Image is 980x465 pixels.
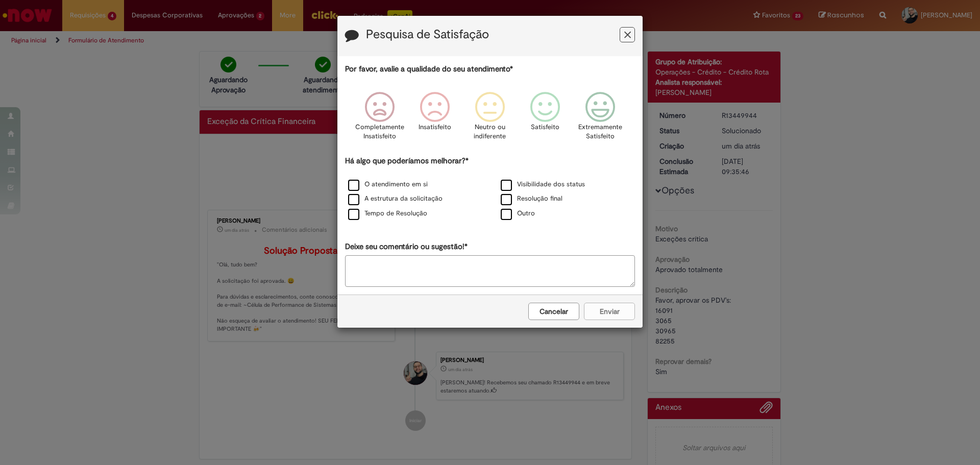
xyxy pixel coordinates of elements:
p: Extremamente Satisfeito [578,123,622,141]
label: A estrutura da solicitação [348,194,443,204]
p: Completamente Insatisfeito [355,123,404,141]
label: O atendimento em si [348,180,428,189]
div: Satisfeito [519,84,571,154]
label: Deixe seu comentário ou sugestão!* [345,241,468,252]
p: Neutro ou indiferente [472,123,508,141]
label: Por favor, avalie a qualidade do seu atendimento* [345,64,513,75]
label: Visibilidade dos status [501,180,585,189]
p: Satisfeito [531,123,559,132]
div: Insatisfeito [409,84,461,154]
div: Há algo que poderíamos melhorar?* [345,156,635,222]
div: Neutro ou indiferente [464,84,516,154]
button: Cancelar [528,303,579,320]
div: Completamente Insatisfeito [353,84,405,154]
label: Pesquisa de Satisfação [366,28,489,41]
label: Outro [501,209,535,218]
label: Tempo de Resolução [348,209,427,218]
label: Resolução final [501,194,562,204]
p: Insatisfeito [419,123,451,132]
div: Extremamente Satisfeito [574,84,626,154]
